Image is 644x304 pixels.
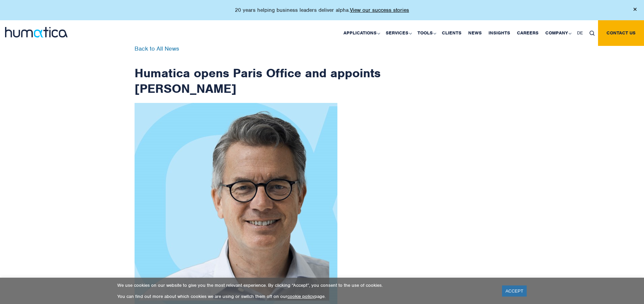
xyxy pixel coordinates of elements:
a: News [465,20,485,46]
h1: Humatica opens Paris Office and appoints [PERSON_NAME] [135,46,381,96]
a: Services [382,20,414,46]
a: Company [542,20,574,46]
a: Back to All News [135,45,179,52]
p: We use cookies on our website to give you the most relevant experience. By clicking “Accept”, you... [117,282,494,288]
a: cookie policy [287,294,314,299]
img: search_icon [590,31,595,36]
a: Tools [414,20,438,46]
a: Careers [514,20,542,46]
a: DE [574,20,586,46]
span: DE [577,30,583,36]
p: You can find out more about which cookies we are using or switch them off on our page. [117,294,494,299]
a: Applications [340,20,382,46]
p: 20 years helping business leaders deliver alpha. [235,7,409,13]
a: View our success stories [350,7,409,13]
a: ACCEPT [502,285,527,297]
a: Insights [485,20,514,46]
a: Contact us [598,20,644,46]
img: logo [5,27,68,37]
a: Clients [438,20,465,46]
